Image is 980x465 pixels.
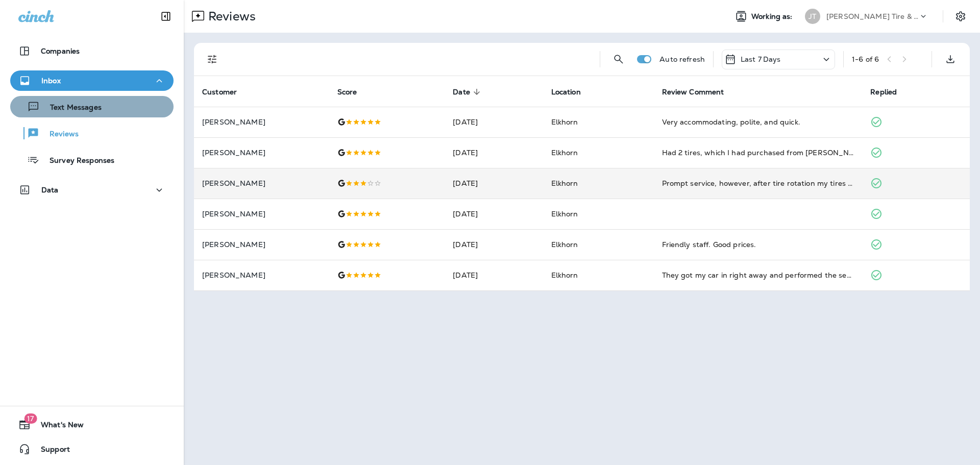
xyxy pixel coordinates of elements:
p: Last 7 Days [741,55,781,63]
span: Customer [202,88,237,96]
td: [DATE] [445,260,543,290]
span: Elkhorn [551,240,578,249]
span: Replied [870,88,897,96]
span: Review Comment [662,87,738,96]
p: Text Messages [40,103,102,113]
span: Replied [870,87,910,96]
div: They got my car in right away and performed the service quickly. The staff was very friendly. [662,270,854,280]
div: Friendly staff. Good prices. [662,239,854,250]
p: Companies [41,47,80,55]
span: Support [31,445,70,457]
button: Survey Responses [10,149,174,170]
p: Reviews [204,9,256,24]
p: Survey Responses [39,156,114,166]
span: Date [453,87,483,96]
p: [PERSON_NAME] [202,179,321,187]
button: Data [10,180,174,200]
span: Elkhorn [551,271,578,280]
div: JT [805,9,820,24]
button: Reviews [10,123,174,144]
span: Review Comment [662,88,724,96]
span: Location [551,88,581,96]
button: Companies [10,41,174,61]
button: Inbox [10,70,174,91]
p: [PERSON_NAME] [202,271,321,279]
td: [DATE] [445,229,543,260]
span: Elkhorn [551,179,578,188]
p: [PERSON_NAME] Tire & Auto [826,12,918,20]
p: Reviews [39,130,79,139]
div: 1 - 6 of 6 [852,55,879,63]
div: Very accommodating, polite, and quick. [662,117,854,127]
span: Working as: [751,12,795,21]
span: Location [551,87,594,96]
span: What's New [31,421,84,433]
button: Collapse Sidebar [152,6,180,27]
p: [PERSON_NAME] [202,118,321,126]
button: 17What's New [10,414,174,435]
button: Filters [202,49,223,69]
td: [DATE] [445,137,543,168]
span: 17 [24,413,37,424]
button: Text Messages [10,96,174,117]
span: Elkhorn [551,117,578,127]
p: [PERSON_NAME] [202,210,321,218]
p: Data [41,186,59,194]
span: Customer [202,87,250,96]
p: Inbox [41,77,61,85]
div: Prompt service, however, after tire rotation my tires were over inflated causing me to stop at a ... [662,178,854,188]
span: Date [453,88,470,96]
span: Elkhorn [551,148,578,157]
span: Score [337,87,371,96]
button: Support [10,439,174,459]
p: [PERSON_NAME] [202,240,321,249]
p: Auto refresh [659,55,705,63]
td: [DATE] [445,107,543,137]
button: Settings [951,7,970,26]
td: [DATE] [445,199,543,229]
button: Export as CSV [940,49,961,69]
td: [DATE] [445,168,543,199]
span: Elkhorn [551,209,578,218]
div: Had 2 tires, which I had purchased from Jensen Tire 2 years ago, that were continually showing lo... [662,148,854,158]
button: Search Reviews [608,49,629,69]
p: [PERSON_NAME] [202,149,321,157]
span: Score [337,88,357,96]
